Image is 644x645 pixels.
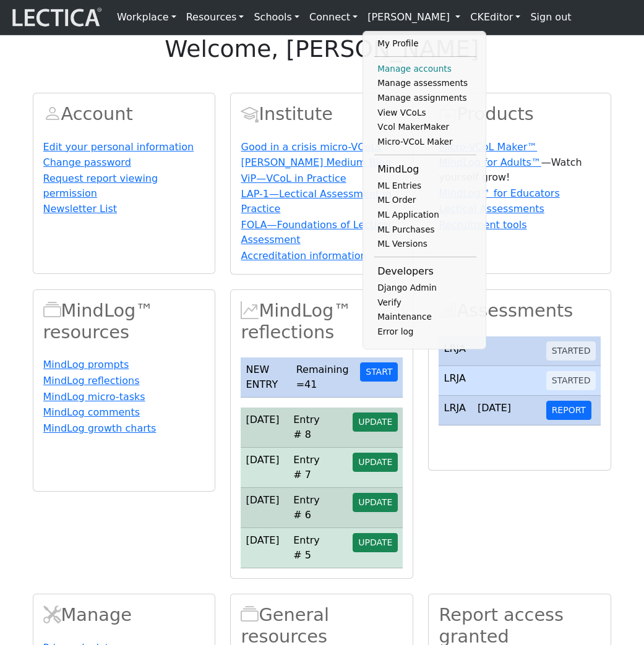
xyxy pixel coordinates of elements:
span: Account [43,103,61,124]
h2: MindLog™ reflections [241,300,403,343]
a: Connect [304,5,363,30]
a: Error log [374,325,476,340]
span: MindLog [241,300,259,321]
ul: [PERSON_NAME] [374,36,476,340]
a: MindLog growth charts [43,422,157,434]
p: —Watch yourself grow! [439,155,601,185]
span: [DATE] [478,402,511,414]
span: MindLog™ resources [43,300,61,321]
img: lecticalive [9,6,102,29]
a: Good in a crisis micro-VCoLs [241,141,381,153]
a: Schools [249,5,304,30]
h2: Account [43,103,205,125]
a: [PERSON_NAME] [363,5,465,30]
li: Developers [374,262,476,281]
a: Change password [43,156,131,168]
a: MindLog for Adults™ [439,156,541,168]
a: Manage accounts [374,62,476,77]
a: Sign out [525,5,576,30]
span: [DATE] [246,414,279,425]
li: MindLog [374,160,476,179]
td: Remaining = [291,357,356,398]
span: 41 [304,378,317,390]
span: [DATE] [246,454,279,466]
a: My Profile [374,36,476,51]
a: Newsletter List [43,203,118,215]
td: Entry # 8 [288,408,326,448]
a: MindLog micro-tasks [43,391,145,403]
a: Lectical Assessments [439,203,544,215]
a: Edit your personal information [43,141,194,153]
a: Manage assignments [374,91,476,106]
span: Resources [241,604,259,625]
span: UPDATE [358,417,392,427]
td: Entry # 6 [288,488,326,528]
a: Workplace [112,5,181,30]
button: UPDATE [353,493,398,512]
a: Resources [181,5,249,30]
td: Entry # 7 [288,448,326,488]
h2: Manage [43,604,205,626]
a: Maintenance [374,310,476,325]
a: MindLog™ for Educators [439,187,559,199]
a: Vcol MakerMaker [374,120,476,135]
h2: Products [439,103,601,125]
a: LAP-1—Lectical Assessment in Practice [241,188,391,215]
span: UPDATE [358,537,392,547]
button: UPDATE [353,412,398,432]
h2: Assessments [439,300,601,322]
a: ViP—VCoL in Practice [241,173,346,184]
td: LRJA [439,336,473,366]
a: Request report viewing permission [43,173,158,199]
h2: Institute [241,103,403,125]
a: FOLA—Foundations of Lectical Assessment [241,219,390,246]
a: CKEditor [465,5,525,30]
a: View VCoLs [374,106,476,121]
a: ML Purchases [374,223,476,237]
td: Entry # 5 [288,528,326,568]
button: REPORT [546,401,591,420]
a: Verify [374,296,476,310]
td: LRJA [439,365,473,395]
td: LRJA [439,395,473,425]
a: Micro-VCoL Maker™ [439,141,537,153]
a: [PERSON_NAME] Medium Blog [241,156,390,168]
a: Django Admin [374,281,476,296]
a: ML Versions [374,237,476,252]
a: MindLog reflections [43,375,140,387]
button: UPDATE [353,453,398,472]
span: [DATE] [246,494,279,506]
h2: MindLog™ resources [43,300,205,343]
a: Manage assessments [374,76,476,91]
span: UPDATE [358,497,392,507]
span: [DATE] [246,534,279,546]
a: Micro-VCoL Maker [374,135,476,150]
a: ML Application [374,208,476,223]
a: ML Order [374,193,476,208]
a: ML Entries [374,179,476,194]
span: Manage [43,604,61,625]
button: START [360,362,398,382]
td: Entry # 4 [288,568,326,609]
span: Account [241,103,259,124]
a: Accreditation information [241,250,366,262]
td: NEW ENTRY [241,357,291,398]
a: MindLog prompts [43,359,129,370]
button: UPDATE [353,533,398,552]
a: MindLog comments [43,406,140,418]
span: UPDATE [358,457,392,467]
